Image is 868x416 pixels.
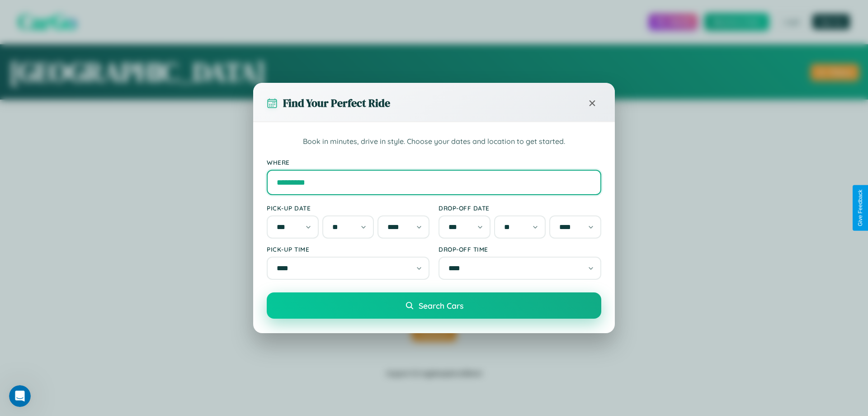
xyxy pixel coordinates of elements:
[267,245,429,253] label: Pick-up Time
[267,136,601,148] p: Book in minutes, drive in style. Choose your dates and location to get started.
[267,292,601,319] button: Search Cars
[419,301,463,311] span: Search Cars
[267,158,601,166] label: Where
[439,245,601,253] label: Drop-off Time
[439,204,601,212] label: Drop-off Date
[283,96,390,110] h3: Find Your Perfect Ride
[267,204,429,212] label: Pick-up Date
